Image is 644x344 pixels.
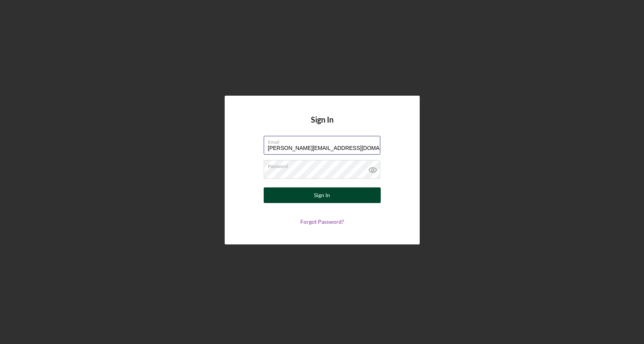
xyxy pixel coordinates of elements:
[314,187,330,203] div: Sign In
[268,136,380,145] label: Email
[268,160,380,169] label: Password
[311,115,334,136] h4: Sign In
[264,187,381,203] button: Sign In
[300,218,344,225] a: Forgot Password?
